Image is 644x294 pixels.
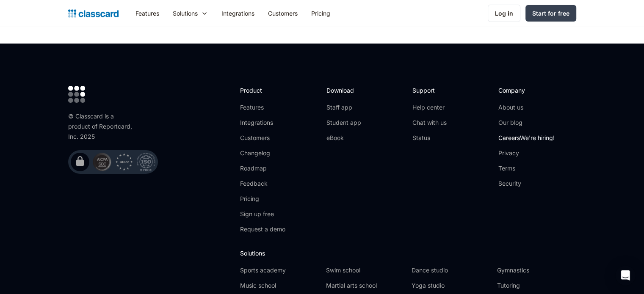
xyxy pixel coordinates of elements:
a: Features [129,4,166,23]
a: Yoga studio [412,281,490,290]
a: eBook [326,134,361,142]
a: Pricing [304,4,337,23]
a: Privacy [498,149,555,157]
div: Open Intercom Messenger [615,265,636,286]
a: Terms [498,164,555,173]
a: Roadmap [240,164,285,173]
a: Chat with us [412,118,447,127]
a: Dance studio [412,266,490,275]
a: CareersWe're hiring! [498,134,555,142]
a: Logo [68,8,119,19]
div: Solutions [166,4,215,23]
a: Student app [326,118,361,127]
a: Integrations [215,4,261,23]
a: Sports academy [240,266,319,275]
h2: Download [326,86,361,95]
a: Start for free [525,5,576,22]
a: Pricing [240,195,285,203]
a: Staff app [326,103,361,112]
a: Security [498,179,555,188]
a: Changelog [240,149,285,157]
a: Features [240,103,285,112]
a: Request a demo [240,225,285,234]
a: Swim school [326,266,404,275]
a: Sign up free [240,210,285,218]
a: Music school [240,281,319,290]
div: Solutions [173,9,198,18]
a: Help center [412,103,447,112]
a: Feedback [240,179,285,188]
div: Start for free [532,9,569,18]
a: Status [412,134,447,142]
h2: Company [498,86,555,95]
a: Customers [240,134,285,142]
div: Log in [495,9,513,18]
div: © Classcard is a product of Reportcard, Inc. 2025 [68,111,136,142]
span: We're hiring! [520,134,555,141]
a: Integrations [240,118,285,127]
h2: Support [412,86,447,95]
h2: Solutions [240,249,576,258]
a: Gymnastics [497,266,576,275]
a: About us [498,103,555,112]
a: Our blog [498,118,555,127]
a: Martial arts school [326,281,404,290]
a: Log in [488,5,520,22]
a: Tutoring [497,281,576,290]
a: Customers [261,4,304,23]
h2: Product [240,86,285,95]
